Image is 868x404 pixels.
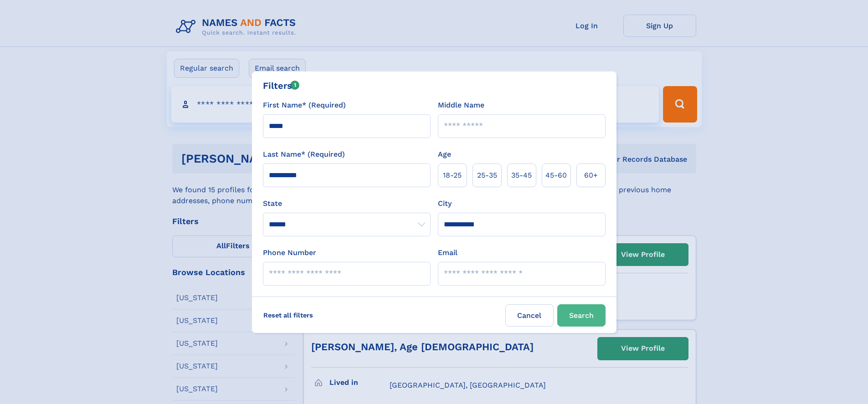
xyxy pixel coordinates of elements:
span: 60+ [584,170,598,181]
span: 45‑60 [545,170,567,181]
label: Reset all filters [257,304,319,326]
label: Last Name* (Required) [263,149,345,160]
label: Cancel [505,304,554,327]
label: First Name* (Required) [263,100,346,111]
span: 35‑45 [511,170,532,181]
div: Filters [263,79,300,92]
label: City [438,198,452,209]
span: 18‑25 [443,170,462,181]
button: Search [557,304,606,327]
label: Age [438,149,451,160]
label: State [263,198,431,209]
label: Phone Number [263,247,316,258]
label: Email [438,247,457,258]
span: 25‑35 [477,170,497,181]
label: Middle Name [438,100,484,111]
